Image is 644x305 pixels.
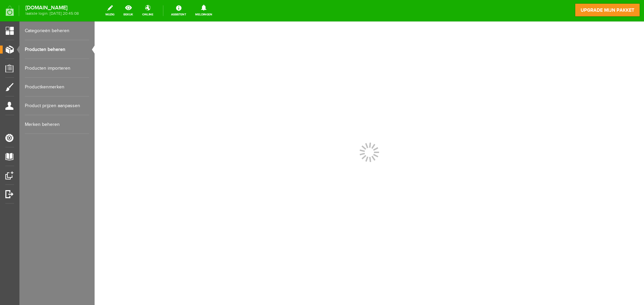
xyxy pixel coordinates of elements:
[138,3,157,18] a: online
[101,3,118,18] a: wijzig
[119,3,137,18] a: bekijk
[25,78,89,96] a: Productkenmerken
[191,3,216,18] a: Meldingen
[25,96,89,115] a: Product prijzen aanpassen
[575,3,640,17] a: upgrade mijn pakket
[167,3,190,18] a: Assistent
[25,59,89,78] a: Producten importeren
[25,21,89,40] a: Categorieën beheren
[25,40,89,59] a: Producten beheren
[25,12,79,15] span: laatste login: [DATE] 20:45:08
[25,115,89,134] a: Merken beheren
[25,6,79,10] strong: [DOMAIN_NAME]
